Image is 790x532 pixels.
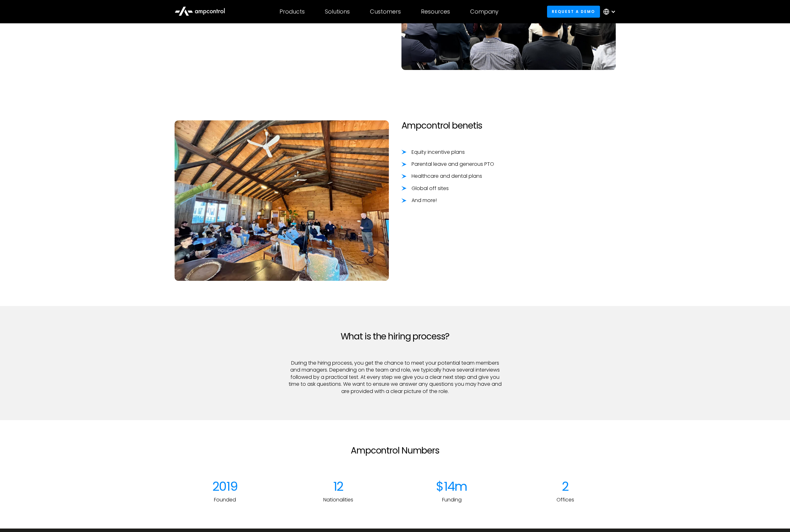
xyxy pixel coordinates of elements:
[325,8,350,15] div: Solutions
[412,197,437,204] div: And more!
[470,8,499,15] div: Company
[370,8,401,15] div: Customers
[401,120,616,131] h2: Ampcontrol benetis
[280,8,305,15] div: Products
[288,496,389,503] p: Nationalities
[412,161,494,168] div: Parental leave and generous PTO
[515,496,616,503] p: Offices
[401,479,502,494] div: $14m
[175,496,275,503] p: Founded
[547,6,600,17] a: Request a demo
[412,173,482,180] div: Healthcare and dental plans
[421,8,450,15] div: Resources
[412,185,449,192] div: Global off sites
[288,445,502,456] h2: Ampcontrol Numbers
[288,331,502,342] h2: What is the hiring process?
[401,496,502,503] p: Funding
[175,479,275,494] div: 2019
[515,479,616,494] div: 2
[412,149,465,156] div: Equity incentive plans
[288,479,389,494] div: 12
[288,360,502,395] p: During the hiring process, you get the chance to meet your potential team members and managers. D...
